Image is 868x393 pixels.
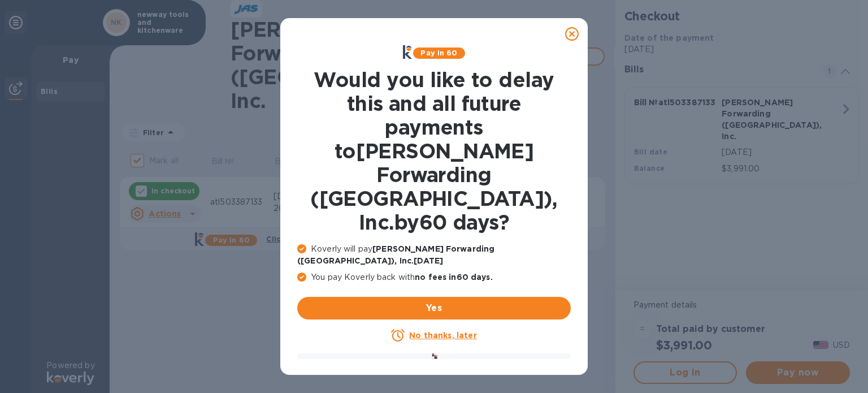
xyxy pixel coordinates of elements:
[297,243,571,267] p: Koverly will pay
[409,331,476,340] u: No thanks, later
[297,244,494,265] b: [PERSON_NAME] Forwarding ([GEOGRAPHIC_DATA]), Inc. [DATE]
[297,68,571,234] h1: Would you like to delay this and all future payments to [PERSON_NAME] Forwarding ([GEOGRAPHIC_DAT...
[420,49,457,57] b: Pay in 60
[297,271,571,283] p: You pay Koverly back with
[306,301,562,315] span: Yes
[297,297,571,319] button: Yes
[415,273,492,282] b: no fees in 60 days .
